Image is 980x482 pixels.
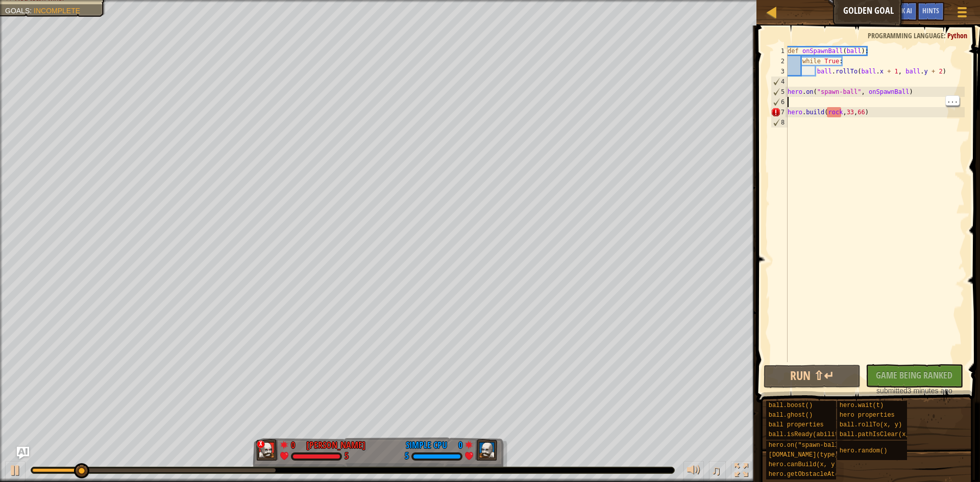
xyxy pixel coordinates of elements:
[769,402,813,409] span: ball.boost()
[764,365,861,388] button: Run ⇧↵
[17,447,29,459] button: Ask AI
[769,431,846,438] span: ball.isReady(ability)
[256,439,279,461] img: thang_avatar_frame.png
[769,421,824,428] span: ball properties
[5,7,30,15] span: Goals
[683,461,704,482] button: Adjust volume
[406,439,447,452] div: Simple CPU
[5,461,26,482] button: Ctrl + P: Play
[345,452,349,461] div: 5
[922,6,939,15] span: Hints
[34,7,80,15] span: Incomplete
[711,463,721,478] span: ♫
[840,402,884,409] span: hero.wait(t)
[709,461,726,482] button: ♫
[769,412,813,419] span: ball.ghost()
[769,451,861,459] span: [DOMAIN_NAME](type, x, y)
[769,471,857,478] span: hero.getObstacleAt(x, y)
[771,87,788,97] div: 5
[947,31,967,40] span: Python
[769,461,839,468] span: hero.canBuild(x, y)
[771,66,788,77] div: 3
[30,7,34,15] span: :
[731,461,751,482] button: Toggle fullscreen
[949,2,975,26] button: Show game menu
[771,46,788,56] div: 1
[405,452,409,461] div: 5
[868,31,944,40] span: Programming language
[771,117,788,128] div: 8
[876,387,908,395] span: submitted
[769,442,857,449] span: hero.on("spawn-ball", f)
[840,431,920,438] span: ball.pathIsClear(x, y)
[475,439,498,461] img: thang_avatar_frame.png
[946,96,959,105] span: ...
[840,412,895,419] span: hero properties
[895,6,912,15] span: Ask AI
[771,107,788,117] div: 7
[771,56,788,66] div: 2
[257,440,265,448] div: x
[771,77,788,87] div: 4
[771,97,788,107] div: 6
[291,439,301,448] div: 0
[306,439,365,452] div: [PERSON_NAME]
[840,447,888,454] span: hero.random()
[452,439,462,448] div: 0
[944,31,947,40] span: :
[890,2,917,21] button: Ask AI
[871,386,958,396] div: 3 minutes ago
[840,421,902,428] span: ball.rollTo(x, y)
